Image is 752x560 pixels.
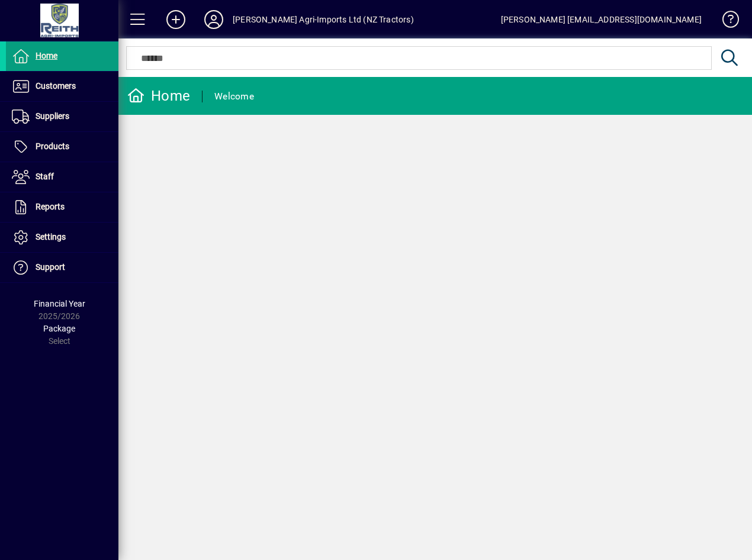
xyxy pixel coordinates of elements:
[36,232,66,242] span: Settings
[36,202,65,211] span: Reports
[6,223,118,252] a: Settings
[501,10,702,29] div: [PERSON_NAME] [EMAIL_ADDRESS][DOMAIN_NAME]
[6,132,118,162] a: Products
[233,10,414,29] div: [PERSON_NAME] Agri-Imports Ltd (NZ Tractors)
[36,172,54,181] span: Staff
[157,9,195,30] button: Add
[34,299,85,308] span: Financial Year
[195,9,233,30] button: Profile
[36,51,57,60] span: Home
[43,324,75,333] span: Package
[127,86,190,105] div: Home
[36,141,69,151] span: Products
[36,262,65,272] span: Support
[6,192,118,222] a: Reports
[36,111,69,121] span: Suppliers
[214,87,254,106] div: Welcome
[6,102,118,131] a: Suppliers
[36,81,76,91] span: Customers
[6,253,118,282] a: Support
[6,162,118,192] a: Staff
[6,72,118,101] a: Customers
[714,2,737,41] a: Knowledge Base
